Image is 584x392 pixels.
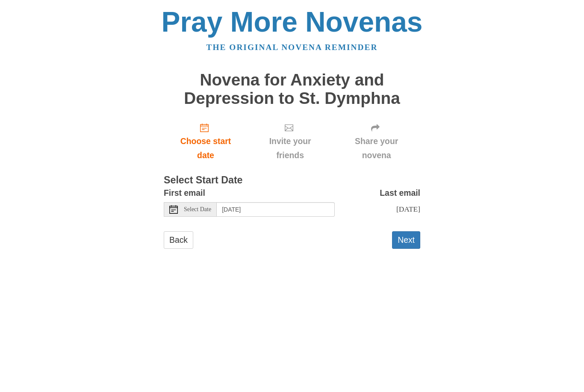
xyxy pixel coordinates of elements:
[164,116,248,167] a: Choose start date
[248,116,333,167] div: Click "Next" to confirm your start date first.
[172,134,239,162] span: Choose start date
[206,43,378,52] a: The original novena reminder
[256,134,324,162] span: Invite your friends
[164,231,193,249] a: Back
[184,206,211,212] span: Select Date
[380,186,420,200] label: Last email
[164,175,420,186] h3: Select Start Date
[341,134,412,162] span: Share your novena
[162,6,423,38] a: Pray More Novenas
[396,205,420,213] span: [DATE]
[392,231,420,249] button: Next
[164,186,205,200] label: First email
[333,116,420,167] div: Click "Next" to confirm your start date first.
[164,71,420,107] h1: Novena for Anxiety and Depression to St. Dymphna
